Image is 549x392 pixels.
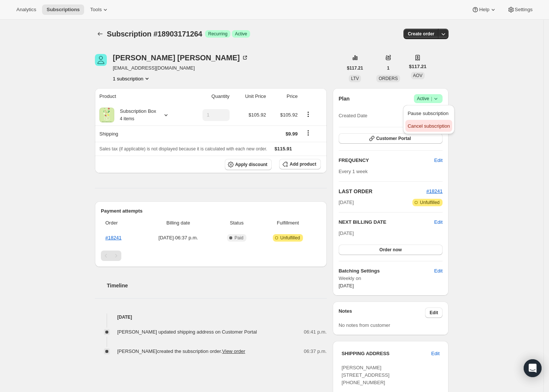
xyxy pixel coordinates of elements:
[95,29,105,39] button: Subscriptions
[405,107,452,119] button: Pause subscription
[113,54,249,61] div: [PERSON_NAME] [PERSON_NAME]
[417,95,440,102] span: Active
[47,7,80,13] span: Subscriptions
[235,31,247,37] span: Active
[90,7,102,13] span: Tools
[114,108,156,122] div: Subscription Box
[339,275,443,282] span: Weekly on
[339,219,434,226] h2: NEXT BILLING DATE
[218,219,255,227] span: Status
[342,63,367,73] button: $117.21
[101,207,321,215] h2: Payment attempts
[120,116,134,121] small: 4 items
[427,188,443,195] button: #18241
[339,283,354,289] span: [DATE]
[431,96,432,102] span: |
[279,159,320,169] button: Add product
[339,169,368,174] span: Every 1 week
[99,108,114,122] img: product img
[42,4,84,15] button: Subscriptions
[339,188,427,195] h2: LAST ORDER
[379,76,398,81] span: ORDERS
[408,111,449,116] span: Pause subscription
[208,31,227,37] span: Recurring
[430,310,438,316] span: Edit
[95,54,107,66] span: Maureen Lowden
[285,131,298,137] span: $9.99
[430,265,447,277] button: Edit
[339,322,390,328] span: No notes from customer
[430,154,447,166] button: Edit
[524,359,542,377] div: Open Intercom Messenger
[101,215,140,231] th: Order
[99,146,267,152] span: Sales tax (if applicable) is not displayed because it is calculated with each new order.
[515,7,533,13] span: Settings
[408,123,450,129] span: Cancel subscription
[113,75,151,82] button: Product actions
[107,30,202,38] span: Subscription #18903171264
[339,230,354,236] span: [DATE]
[304,348,326,355] span: 06:37 p.m.
[113,64,249,72] span: [EMAIL_ADDRESS][DOMAIN_NAME]
[383,63,394,73] button: 1
[235,162,268,168] span: Apply discount
[339,307,425,318] h3: Notes
[222,348,245,354] a: View order
[479,7,489,13] span: Help
[117,348,245,354] span: [PERSON_NAME] created the subscription order.
[117,329,257,335] span: [PERSON_NAME] updated shipping address on Customer Portal
[403,29,439,39] button: Create order
[427,348,444,360] button: Edit
[342,350,431,357] h3: SHIPPING ADDRESS
[16,7,36,13] span: Analytics
[431,350,440,357] span: Edit
[280,235,300,241] span: Unfulfilled
[434,267,443,275] span: Edit
[95,125,186,142] th: Shipping
[379,247,402,253] span: Order now
[409,63,427,70] span: $117.21
[105,235,121,240] a: #18241
[339,112,367,119] span: Created Date
[107,282,327,289] h2: Timeline
[143,234,214,242] span: [DATE] · 06:37 p.m.
[434,157,443,164] span: Edit
[339,157,434,164] h2: FREQUENCY
[339,95,350,102] h2: Plan
[347,65,363,71] span: $117.21
[351,76,359,81] span: LTV
[420,200,440,205] span: Unfulfilled
[143,219,214,227] span: Billing date
[86,4,114,15] button: Tools
[387,65,390,71] span: 1
[339,267,434,275] h6: Batching Settings
[268,88,300,105] th: Price
[427,188,443,194] a: #18241
[434,219,443,226] button: Edit
[342,365,390,385] span: [PERSON_NAME] [STREET_ADDRESS] [PHONE_NUMBER]
[339,199,354,206] span: [DATE]
[408,31,434,37] span: Create order
[304,328,326,336] span: 06:41 p.m.
[503,4,537,15] button: Settings
[234,235,243,241] span: Paid
[339,133,443,144] button: Customer Portal
[249,112,266,118] span: $105.92
[186,88,232,105] th: Quantity
[95,313,327,321] h4: [DATE]
[225,159,272,170] button: Apply discount
[101,251,321,261] nav: Pagination
[376,136,411,141] span: Customer Portal
[467,4,501,15] button: Help
[95,88,186,105] th: Product
[413,73,422,78] span: AOV
[302,110,314,118] button: Product actions
[280,112,298,118] span: $105.92
[302,129,314,137] button: Shipping actions
[275,146,292,152] span: $115.91
[259,219,316,227] span: Fulfillment
[12,4,41,15] button: Analytics
[290,161,316,167] span: Add product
